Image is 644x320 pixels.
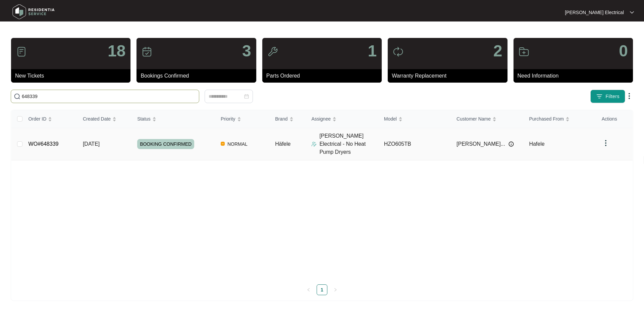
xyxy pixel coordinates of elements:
img: icon [16,46,27,57]
img: Assigner Icon [311,141,317,147]
a: 1 [317,285,327,295]
p: Parts Ordered [266,72,382,80]
p: 18 [108,43,125,59]
th: Model [379,110,451,128]
p: Warranty Replacement [392,72,507,80]
span: [PERSON_NAME]... [457,140,505,148]
a: WO#648339 [29,141,59,147]
p: 1 [368,43,377,59]
button: right [330,284,341,295]
span: Status [137,115,151,123]
button: left [303,284,314,295]
span: NORMAL [225,140,250,148]
span: Filters [605,93,620,100]
img: icon [142,46,152,57]
th: Created Date [77,110,132,128]
p: New Tickets [15,72,130,80]
p: 3 [242,43,251,59]
img: dropdown arrow [625,92,633,100]
img: residentia service logo [10,2,57,22]
span: Model [384,115,397,123]
p: [PERSON_NAME] Electrical - No Heat Pump Dryers [319,132,378,156]
span: Häfele [275,141,290,147]
span: Brand [275,115,287,123]
img: icon [519,46,529,57]
img: Info icon [508,141,514,147]
img: icon [393,46,404,57]
p: [PERSON_NAME] Electrical [565,9,624,16]
span: Customer Name [457,115,491,123]
th: Status [132,110,215,128]
img: dropdown arrow [630,11,634,14]
input: Search by Order Id, Assignee Name, Customer Name, Brand and Model [22,93,196,100]
p: Bookings Confirmed [141,72,256,80]
li: 1 [317,284,327,295]
th: Purchased From [524,110,596,128]
span: Priority [221,115,235,123]
img: icon [267,46,278,57]
img: filter icon [596,93,603,100]
img: search-icon [14,93,20,100]
li: Next Page [330,284,341,295]
td: HZO605TB [379,128,451,161]
img: dropdown arrow [602,139,610,147]
img: Vercel Logo [221,142,225,146]
span: [DATE] [83,141,100,147]
th: Priority [215,110,270,128]
span: Assignee [311,115,331,123]
th: Order ID [23,110,77,128]
p: 0 [619,43,628,59]
th: Brand [270,110,306,128]
span: Order ID [29,115,47,123]
p: 2 [493,43,502,59]
p: Need Information [518,72,633,80]
button: filter iconFilters [590,90,625,103]
th: Customer Name [451,110,524,128]
span: left [307,288,311,292]
span: BOOKING CONFIRMED [137,139,194,149]
span: Hafele [529,141,544,147]
span: Created Date [83,115,111,123]
li: Previous Page [303,284,314,295]
span: Purchased From [529,115,563,123]
span: right [333,288,337,292]
th: Actions [596,110,633,128]
th: Assignee [306,110,378,128]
